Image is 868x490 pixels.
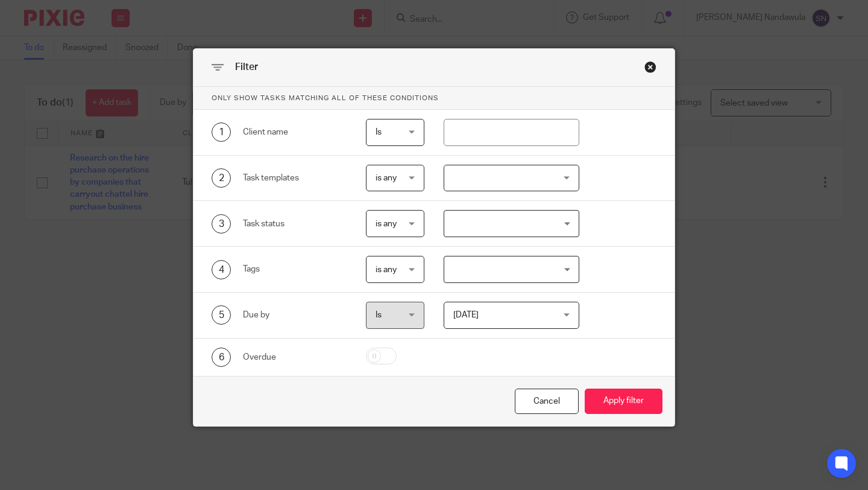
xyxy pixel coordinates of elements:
[376,174,397,182] span: is any
[193,87,675,110] p: Only show tasks matching all of these conditions
[243,126,347,138] div: Client name
[212,122,231,142] div: 1
[243,172,347,184] div: Task templates
[243,351,347,363] div: Overdue
[243,263,347,275] div: Tags
[243,218,347,230] div: Task status
[444,210,579,237] div: Search for option
[235,62,258,72] span: Filter
[444,256,579,283] div: Search for option
[515,389,579,415] div: Close this dialog window
[376,128,382,136] span: Is
[212,305,231,325] div: 5
[376,311,382,319] span: Is
[212,348,231,367] div: 6
[376,266,397,274] span: is any
[644,61,656,73] div: Close this dialog window
[453,311,479,319] span: [DATE]
[376,220,397,228] span: is any
[212,168,231,188] div: 2
[445,259,572,280] input: Search for option
[585,389,662,415] button: Apply filter
[212,260,231,279] div: 4
[212,214,231,234] div: 3
[243,309,347,321] div: Due by
[445,213,572,234] input: Search for option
